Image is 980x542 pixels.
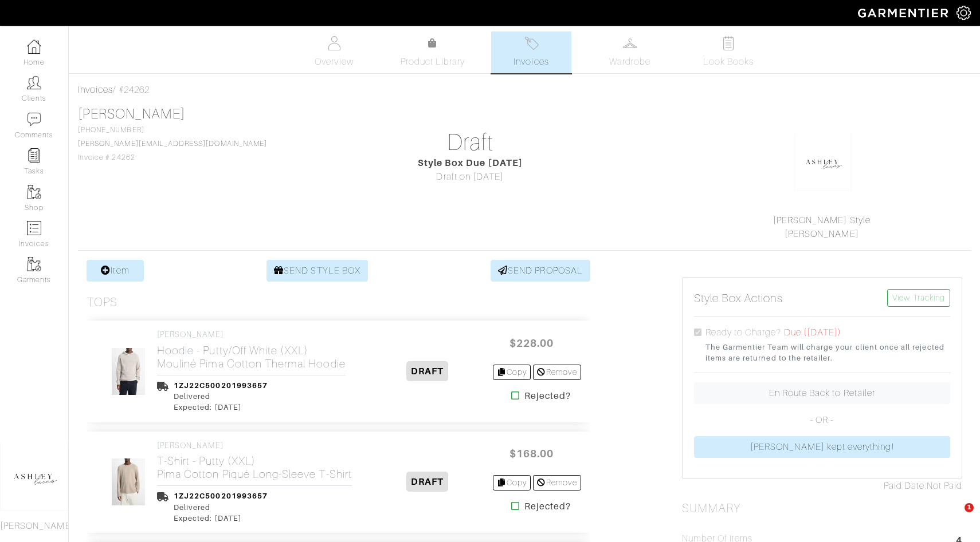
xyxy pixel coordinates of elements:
[682,479,962,493] div: Not Paid
[266,260,368,282] a: SEND STYLE BOX
[78,85,113,95] a: Invoices
[694,382,950,404] a: En Route Back to Retailer
[705,342,950,363] small: The Garmentier Team will charge your client once all rejected items are returned to the retailer.
[157,330,346,370] a: [PERSON_NAME] Hoodie - Putty/Off White (XXL)Mouliné Pima Cotton Thermal Hoodie
[623,36,637,50] img: wardrobe-487a4870c1b7c33e795ec22d11cfc2ed9d08956e64fb3008fe2437562e282088.svg
[174,502,268,513] div: Delivered
[78,140,267,148] a: [PERSON_NAME][EMAIL_ADDRESS][DOMAIN_NAME]
[493,365,531,380] a: Copy
[27,148,41,163] img: reminder-icon-8004d30b9f0a5d33ae49ab947aed9ed385cf756f9e5892f1edd6e32f2345188e.png
[852,3,957,23] img: garmentier-logo-header-white-b43fb05a5012e4ada735d5af1a66efaba907eab6374d6393d1fbf88cb4ef424d.png
[491,31,571,73] a: Invoices
[785,229,859,239] a: [PERSON_NAME]
[27,76,41,90] img: clients-icon-6bae9207a08558b7cb47a8932f037763ab4055f8c8b6bfacd5dc20c3e0201464.png
[688,31,769,73] a: Look Books
[111,347,146,395] img: NSBxuXX3pRuMUipEnmRzbLhi
[87,260,144,282] a: Item
[157,344,346,370] h2: Hoodie - Putty/Off White (XXL) Mouliné Pima Cotton Thermal Hoodie
[157,330,346,339] h4: [PERSON_NAME]
[682,501,962,516] h2: Summary
[887,289,950,307] a: View Tracking
[157,454,352,481] h2: T-Shirt - Putty (XXL) Pima Cotton Piqué Long-Sleeve T-Shirt
[694,436,950,458] a: [PERSON_NAME] kept everything!
[794,133,852,191] img: okhkJxsQsug8ErY7G9ypRsDh.png
[497,331,566,355] span: $228.00
[524,389,571,403] strong: Rejected?
[294,31,374,73] a: Overview
[27,221,41,235] img: orders-icon-0abe47150d42831381b5fb84f609e132dff9fe21cb692f30cb5eec754e2cba89.png
[609,55,650,69] span: Wardrobe
[497,441,566,466] span: $168.00
[315,55,353,69] span: Overview
[773,215,871,225] a: [PERSON_NAME] Style
[513,55,548,69] span: Invoices
[157,441,352,481] a: [PERSON_NAME] T-Shirt - Putty (XXL)Pima Cotton Piqué Long-Sleeve T-Shirt
[27,39,41,54] img: dashboard-icon-dbcd8f5a0b271acd01030246c82b418ddd0df26cd7fceb0bd07c9910d44c42f6.png
[111,458,146,506] img: MSo6duGWStKJyj4V7eMVnAkZ
[27,257,41,271] img: garments-icon-b7da505a4dc4fd61783c78ac3ca0ef83fa9d6f193b1c9dc38574b1d14d53ca28.png
[784,327,842,338] span: Due ([DATE])
[174,381,268,390] a: 1ZJ22C500201993657
[27,112,41,126] img: comment-icon-a0a6a9ef722e966f86d9cbdc48e553b5cf19dbc54f86b18d962a5391bc8f6eb6.png
[722,36,736,50] img: todo-9ac3debb85659649dc8f770b8b6100bb5dab4b48dedcbae339e5042a72dfd3cc.svg
[703,55,754,69] span: Look Books
[406,361,448,381] span: DRAFT
[78,106,185,121] a: [PERSON_NAME]
[406,472,448,492] span: DRAFT
[533,475,581,490] a: Remove
[330,129,610,156] h1: Draft
[590,31,670,73] a: Wardrobe
[27,185,41,199] img: garments-icon-b7da505a4dc4fd61783c78ac3ca0ef83fa9d6f193b1c9dc38574b1d14d53ca28.png
[174,513,268,524] div: Expected: [DATE]
[524,36,539,50] img: orders-27d20c2124de7fd6de4e0e44c1d41de31381a507db9b33961299e4e07d508b8c.svg
[330,170,610,184] div: Draft on [DATE]
[87,295,117,310] h3: Tops
[957,6,971,20] img: gear-icon-white-bd11855cb880d31180b6d7d6211b90ccbf57a29d726f0c71d8c61bd08dd39cc2.png
[174,391,268,402] div: Delivered
[174,402,268,413] div: Expected: [DATE]
[174,492,268,500] a: 1ZJ22C500201993657
[78,126,267,161] span: [PHONE_NUMBER] Invoice # 24262
[965,503,974,512] span: 1
[491,260,590,282] a: SEND PROPOSAL
[533,365,581,380] a: Remove
[694,291,783,305] h5: Style Box Actions
[157,441,352,450] h4: [PERSON_NAME]
[78,83,971,97] div: / #24262
[393,37,473,69] a: Product Library
[705,326,782,339] label: Ready to Charge?
[493,475,531,490] a: Copy
[401,55,465,69] span: Product Library
[884,481,927,491] span: Paid Date:
[327,36,342,50] img: basicinfo-40fd8af6dae0f16599ec9e87c0ef1c0a1fdea2edbe929e3d69a839185d80c458.svg
[941,503,969,531] iframe: Intercom live chat
[694,413,950,427] p: - OR -
[524,500,571,513] strong: Rejected?
[330,156,610,170] div: Style Box Due [DATE]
